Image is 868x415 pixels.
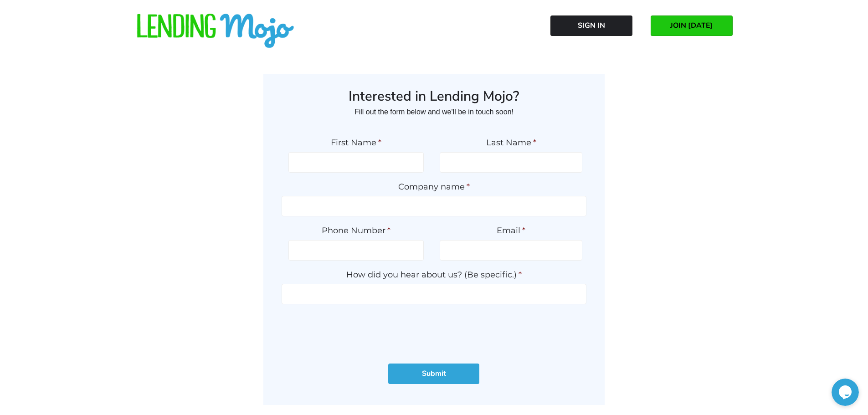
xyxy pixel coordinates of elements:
[670,21,713,30] span: JOIN [DATE]
[550,15,632,36] a: Sign In
[288,225,424,236] label: Phone Number
[440,225,582,236] label: Email
[651,15,733,36] a: JOIN [DATE]
[288,138,424,148] label: First Name
[440,138,582,148] label: Last Name
[388,364,479,384] input: Submit
[832,379,859,406] iframe: chat widget
[282,182,586,192] label: Company name
[282,88,586,105] h3: Interested in Lending Mojo?
[365,313,503,349] iframe: reCAPTCHA
[136,14,295,49] img: lm-horizontal-logo
[578,21,605,30] span: Sign In
[282,270,586,280] label: How did you hear about us? (Be specific.)
[282,105,586,119] p: Fill out the form below and we'll be in touch soon!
